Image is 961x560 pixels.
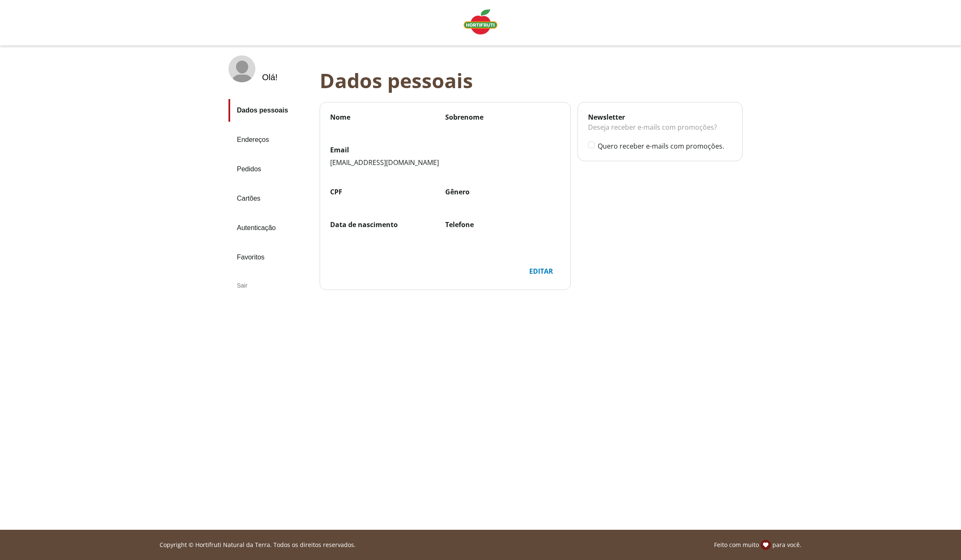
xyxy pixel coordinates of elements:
div: Sair [228,275,313,296]
img: amor [761,540,771,550]
a: Favoritos [228,246,313,269]
div: Linha de sessão [3,540,958,550]
label: Data de nascimento [330,220,445,229]
a: Endereços [228,128,313,151]
label: Quero receber e-mails com promoções. [598,141,732,151]
a: Cartões [228,187,313,210]
div: Editar [523,263,560,279]
a: Dados pessoais [228,99,313,122]
img: Logo [464,9,497,34]
p: Feito com muito para você. [714,540,801,550]
label: CPF [330,187,445,196]
p: Copyright © Hortifruti Natural da Terra. Todos os direitos reservados. [160,541,356,549]
div: Deseja receber e-mails com promoções? [588,122,732,141]
label: Sobrenome [445,113,560,122]
label: Telefone [445,220,560,229]
div: Dados pessoais [320,69,749,92]
label: Nome [330,113,445,122]
div: Newsletter [588,113,732,122]
a: Autenticação [228,217,313,239]
button: Editar [522,263,560,280]
div: [EMAIL_ADDRESS][DOMAIN_NAME] [330,158,560,167]
label: Email [330,145,560,154]
div: Olá ! [262,73,278,82]
a: Pedidos [228,158,313,181]
a: Logo [460,6,501,39]
label: Gênero [445,187,560,196]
